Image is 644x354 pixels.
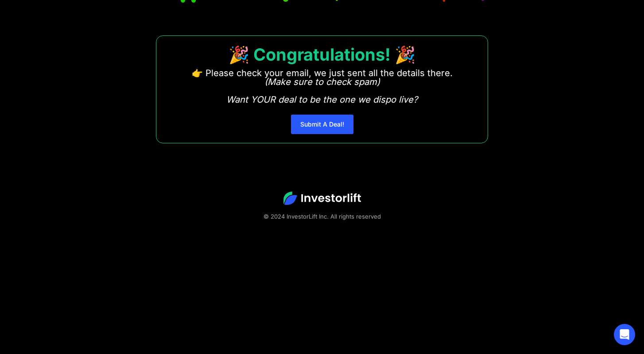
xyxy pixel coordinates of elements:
[226,77,418,105] em: (Make sure to check spam) Want YOUR deal to be the one we dispo live?
[31,212,613,221] div: © 2024 InvestorLift Inc. All rights reserved
[291,115,353,134] a: Submit A Deal!
[192,69,453,104] p: 👉 Please check your email, we just sent all the details there. ‍
[229,44,415,65] strong: 🎉 Congratulations! 🎉
[614,324,635,345] div: Open Intercom Messenger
